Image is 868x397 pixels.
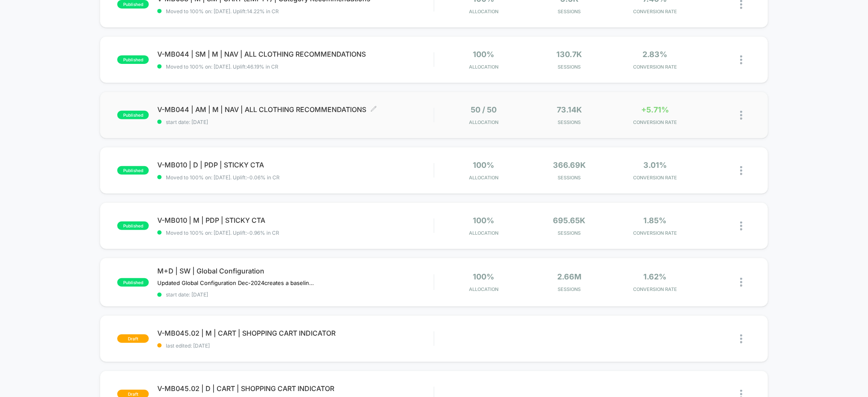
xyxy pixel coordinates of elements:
[157,161,434,169] span: V-MB010 | D | PDP | STICKY CTA
[117,111,149,119] span: published
[614,119,696,125] span: CONVERSION RATE
[166,8,279,14] span: Moved to 100% on: [DATE] . Uplift: 14.22% in CR
[473,50,494,59] span: 100%
[557,272,582,281] span: 2.66M
[529,230,610,236] span: Sessions
[473,161,494,170] span: 100%
[643,50,668,59] span: 2.83%
[641,105,669,114] span: +5.71%
[469,175,498,181] span: Allocation
[469,119,498,125] span: Allocation
[157,329,434,337] span: V-MB045.02 | M | CART | SHOPPING CART INDICATOR
[166,63,278,70] span: Moved to 100% on: [DATE] . Uplift: 46.19% in CR
[740,55,742,64] img: close
[553,161,586,170] span: 366.69k
[557,105,582,114] span: 73.14k
[157,291,434,298] span: start date: [DATE]
[157,216,434,224] span: V-MB010 | M | PDP | STICKY CTA
[157,105,434,114] span: V-MB044 | AM | M | NAV | ALL CLOTHING RECOMMENDATIONS
[529,175,610,181] span: Sessions
[643,161,667,170] span: 3.01%
[117,334,149,343] span: draft
[473,216,494,225] span: 100%
[473,272,494,281] span: 100%
[117,222,149,230] span: published
[740,222,742,230] img: close
[166,174,280,181] span: Moved to 100% on: [DATE] . Uplift: -0.06% in CR
[644,216,667,225] span: 1.85%
[614,64,696,70] span: CONVERSION RATE
[740,278,742,287] img: close
[529,119,610,125] span: Sessions
[157,342,434,349] span: last edited: [DATE]
[157,279,315,286] span: Updated Global Configuration Dec-2024creates a baseline design for all widgets that are not exclu...
[117,166,149,175] span: published
[614,286,696,292] span: CONVERSION RATE
[644,272,667,281] span: 1.62%
[557,50,582,59] span: 130.7k
[166,230,279,236] span: Moved to 100% on: [DATE] . Uplift: -0.96% in CR
[157,119,434,125] span: start date: [DATE]
[469,64,498,70] span: Allocation
[614,9,696,14] span: CONVERSION RATE
[469,286,498,292] span: Allocation
[529,286,610,292] span: Sessions
[157,267,434,275] span: M+D | SW | Global Configuration
[740,334,742,343] img: close
[157,384,434,393] span: V-MB045.02 | D | CART | SHOPPING CART INDICATOR
[117,55,149,64] span: published
[117,278,149,287] span: published
[553,216,586,225] span: 695.65k
[469,9,498,14] span: Allocation
[469,230,498,236] span: Allocation
[471,105,497,114] span: 50 / 50
[740,111,742,120] img: close
[157,50,434,58] span: V-MB044 | SM | M | NAV | ALL CLOTHING RECOMMENDATIONS
[740,166,742,175] img: close
[614,230,696,236] span: CONVERSION RATE
[529,9,610,14] span: Sessions
[529,64,610,70] span: Sessions
[614,175,696,181] span: CONVERSION RATE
